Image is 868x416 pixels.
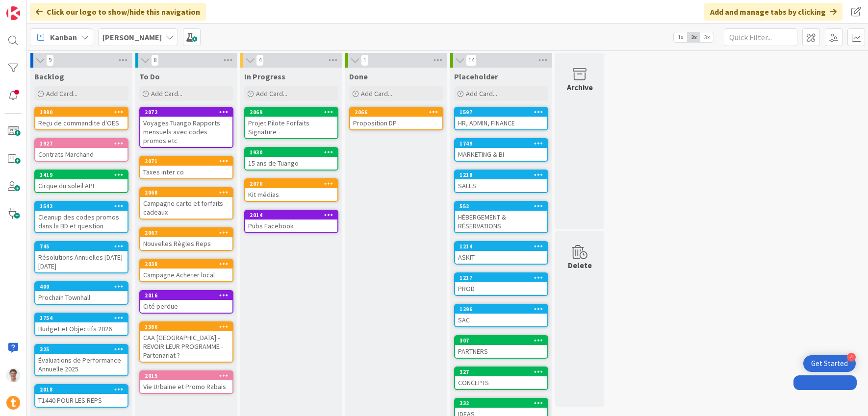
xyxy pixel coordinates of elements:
[140,197,232,219] div: Campagne carte et forfaits cadeaux
[250,180,337,187] div: 2070
[34,170,128,193] a: 1419Cirque du soleil API
[140,157,232,178] div: 2071Taxes inter co
[140,260,232,269] div: 2038
[34,344,128,376] a: 325Évaluations de Performance Annuelle 2025
[244,210,338,233] a: 2014Pubs Facebook
[140,291,232,313] div: 2016Cité perdue
[455,242,547,264] div: 1214ASKIT
[244,147,338,171] a: 193015 ans de Tuango
[460,109,547,116] div: 1597
[35,314,128,322] div: 1754
[245,220,337,232] div: Pubs Facebook
[349,72,368,81] span: Done
[460,368,547,375] div: 327
[454,272,548,296] a: 1217PROD
[455,108,547,117] div: 1597
[34,281,128,305] a: 400Prochain Townhall
[455,367,547,376] div: 327
[145,261,232,268] div: 2038
[455,202,547,232] div: 552HÉBERGEMENT & RÉSERVATIONS
[244,178,338,202] a: 2070Kit médias
[687,32,700,42] span: 2x
[700,32,714,42] span: 3x
[361,54,369,66] span: 1
[40,386,128,393] div: 2018
[35,282,128,291] div: 400
[40,171,128,178] div: 1419
[139,72,160,81] span: To Do
[140,322,232,331] div: 1386
[350,108,442,117] div: 2066
[674,32,687,42] span: 1x
[455,179,547,192] div: SALES
[40,315,128,321] div: 1754
[847,353,856,362] div: 4
[245,211,337,232] div: 2014Pubs Facebook
[455,305,547,314] div: 1296
[140,371,232,393] div: 2015Vie Urbaine et Promo Rabais
[140,166,232,178] div: Taxes inter co
[139,187,233,220] a: 2068Campagne carte et forfaits cadeaux
[460,400,547,407] div: 332
[35,117,128,129] div: Reçu de commandite d'OES
[460,203,547,210] div: 552
[245,179,337,188] div: 2070
[454,367,548,390] a: 327CONCEPTS
[455,336,547,358] div: 307PARTNERS
[151,54,159,66] span: 8
[145,372,232,379] div: 2015
[145,229,232,236] div: 2067
[35,139,128,148] div: 1927
[35,242,128,272] div: 745Résolutions Annuelles [DATE]-[DATE]
[460,306,547,313] div: 1296
[35,108,128,129] div: 1990Reçu de commandite d'OES
[140,117,232,147] div: Voyages Tuango Rapports mensuels avec codes promos etc
[140,260,232,281] div: 2038Campagne Acheter local
[139,107,233,148] a: 2072Voyages Tuango Rapports mensuels avec codes promos etc
[140,237,232,250] div: Nouvelles Règles Reps
[140,291,232,300] div: 2016
[349,107,443,130] a: 2066Proposition DP
[145,189,232,196] div: 2068
[35,385,128,394] div: 2018
[40,140,128,147] div: 1927
[454,201,548,233] a: 552HÉBERGEMENT & RÉSERVATIONS
[250,149,337,156] div: 1930
[455,171,547,179] div: 1218
[454,72,498,81] span: Placeholder
[40,283,128,290] div: 400
[35,394,128,407] div: T1440 POUR LES REPS
[139,321,233,363] a: 1386CAA [GEOGRAPHIC_DATA] - REVOIR LEUR PROGRAMME - Partenariat ?
[139,156,233,179] a: 2071Taxes inter co
[455,242,547,251] div: 1214
[35,345,128,375] div: 325Évaluations de Performance Annuelle 2025
[34,241,128,273] a: 745Résolutions Annuelles [DATE]-[DATE]
[244,107,338,139] a: 2069Projet Pilote Forfaits Signature
[34,138,128,162] a: 1927Contrats Marchand
[34,313,128,336] a: 1754Budget et Objectifs 2026
[102,32,162,42] b: [PERSON_NAME]
[35,202,128,232] div: 1542Cleanup des codes promos dans la BD et question
[35,108,128,117] div: 1990
[455,367,547,389] div: 327CONCEPTS
[454,335,548,359] a: 307PARTNERS
[803,355,856,372] div: Open Get Started checklist, remaining modules: 4
[140,157,232,166] div: 2071
[455,399,547,408] div: 332
[455,282,547,295] div: PROD
[361,89,392,98] span: Add Card...
[50,31,77,43] span: Kanban
[250,212,337,219] div: 2014
[455,202,547,211] div: 552
[460,140,547,147] div: 1749
[250,109,337,116] div: 2069
[455,305,547,326] div: 1296SAC
[245,108,337,138] div: 2069Projet Pilote Forfaits Signature
[140,108,232,117] div: 2072
[455,148,547,161] div: MARKETING & BI
[35,179,128,192] div: Cirque du soleil API
[355,109,442,116] div: 2066
[139,227,233,251] a: 2067Nouvelles Règles Reps
[151,89,182,98] span: Add Card...
[145,323,232,330] div: 1386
